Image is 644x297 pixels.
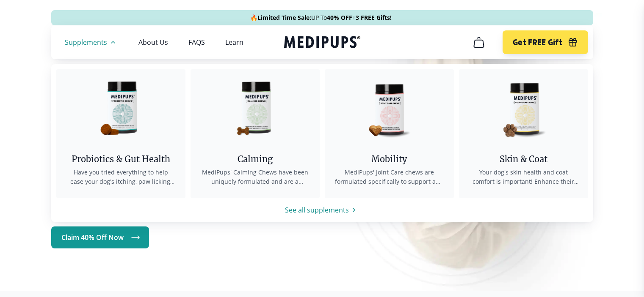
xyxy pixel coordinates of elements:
img: Joint Care Chews - Medipups [351,69,427,145]
span: MediPups' Calming Chews have been uniquely formulated and are a bespoke formula for your dogs, on... [201,168,310,186]
img: Calming Chews - Medipups [217,69,293,145]
a: Learn [225,38,243,46]
div: Probiotics & Gut Health [66,154,175,164]
button: cart [469,32,489,52]
button: Supplements [65,37,118,47]
a: Probiotic Dog Chews - MedipupsProbiotics & Gut HealthHave you tried everything to help ease your ... [56,69,185,198]
a: Joint Care Chews - MedipupsMobilityMediPups' Joint Care chews are formulated specifically to supp... [325,69,454,198]
span: 🔥 UP To + [250,14,392,22]
img: Probiotic Dog Chews - Medipups [83,69,159,145]
span: Supplements [65,38,107,46]
span: Have you tried everything to help ease your dog's itching, paw licking, and head shaking? Chances... [66,168,175,186]
div: Calming [201,154,310,164]
a: Skin & Coat Chews - MedipupsSkin & CoatYour dog's skin health and coat comfort is important! Enha... [459,69,588,198]
a: Calming Chews - MedipupsCalmingMediPups' Calming Chews have been uniquely formulated and are a be... [191,69,320,198]
span: MediPups' Joint Care chews are formulated specifically to support and assist your dog’s joints so... [335,168,444,186]
button: Get FREE Gift [503,30,588,54]
img: Skin & Coat Chews - Medipups [485,69,561,145]
div: Skin & Coat [469,154,578,164]
a: About Us [138,38,168,46]
a: Claim 40% Off Now [51,226,149,248]
a: See all supplements [51,205,593,215]
a: FAQS [188,38,205,46]
a: Medipups [284,34,360,52]
div: Mobility [335,154,444,164]
span: Your dog's skin health and coat comfort is important! Enhance their skin and coat with our tasty ... [469,168,578,186]
span: Get FREE Gift [513,38,562,47]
